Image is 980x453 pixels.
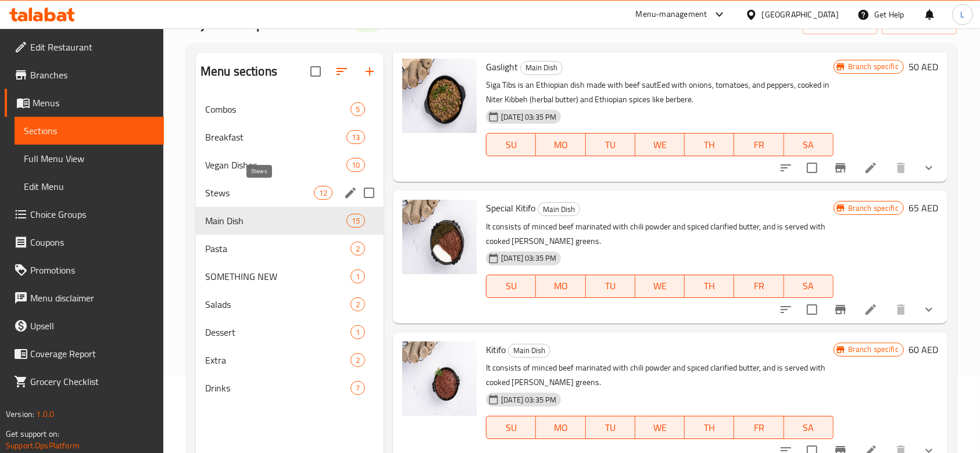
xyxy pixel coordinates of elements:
[347,160,364,171] span: 10
[205,325,350,339] div: Dessert
[205,214,346,228] span: Main Dish
[491,278,531,294] span: SU
[635,133,685,156] button: WE
[922,161,936,175] svg: Show Choices
[196,263,384,290] div: SOMETHING NEW1
[689,419,729,436] span: TH
[205,269,350,283] span: SOMETHING NEW
[5,200,164,228] a: Choice Groups
[6,407,34,422] span: Version:
[205,242,350,256] span: Pasta
[30,68,155,82] span: Branches
[784,133,834,156] button: SA
[351,299,364,310] span: 2
[521,61,562,74] span: Main Dish
[486,220,833,249] p: It consists of minced beef marinated with chili powder and spiced clarified butter, and is served...
[536,416,585,439] button: MO
[689,136,729,153] span: TH
[486,133,536,156] button: SU
[303,59,328,84] span: Select all sections
[5,33,164,61] a: Edit Restaurant
[491,419,531,436] span: SU
[205,381,350,395] span: Drinks
[196,95,384,123] div: Combos5
[538,203,580,216] span: Main Dish
[640,278,680,294] span: WE
[342,184,359,202] button: edit
[538,202,580,216] div: Main Dish
[689,278,729,294] span: TH
[5,89,164,117] a: Menus
[24,179,155,193] span: Edit Menu
[350,297,365,311] div: items
[864,303,878,317] a: Edit menu item
[30,235,155,249] span: Coupons
[347,132,364,143] span: 13
[5,61,164,89] a: Branches
[402,200,477,274] img: Special Kitifo
[328,57,356,85] span: Sort sections
[196,151,384,179] div: Vegan Dishes10
[635,416,685,439] button: WE
[887,296,915,323] button: delete
[350,269,365,283] div: items
[591,419,631,436] span: TU
[762,8,839,21] div: [GEOGRAPHIC_DATA]
[636,8,707,21] div: Menu-management
[591,136,631,153] span: TU
[351,355,364,366] span: 2
[496,394,561,405] span: [DATE] 03:35 PM
[196,290,384,318] div: Salads2
[24,152,155,166] span: Full Menu View
[196,235,384,263] div: Pasta2
[536,275,585,298] button: MO
[486,341,506,358] span: Kitifo
[196,91,384,407] nav: Menu sections
[351,243,364,254] span: 2
[843,344,903,355] span: Branch specific
[351,271,364,282] span: 1
[789,278,829,294] span: SA
[5,340,164,368] a: Coverage Report
[205,297,350,311] span: Salads
[891,16,947,31] span: export
[586,133,635,156] button: TU
[5,256,164,284] a: Promotions
[5,284,164,312] a: Menu disclaimer
[205,102,350,116] span: Combos
[541,136,581,153] span: MO
[205,130,346,144] span: Breakfast
[351,104,364,115] span: 5
[789,136,829,153] span: SA
[739,419,779,436] span: FR
[486,58,518,75] span: Gaslight
[33,96,155,110] span: Menus
[586,416,635,439] button: TU
[15,172,164,200] a: Edit Menu
[784,416,834,439] button: SA
[922,303,936,317] svg: Show Choices
[350,353,365,367] div: items
[887,154,915,182] button: delete
[402,341,477,416] img: Kitifo
[486,416,536,439] button: SU
[356,57,384,85] button: Add section
[486,199,535,217] span: Special Kitifo
[196,207,384,235] div: Main Dish15
[15,117,164,145] a: Sections
[508,344,550,358] div: Main Dish
[909,341,938,358] h6: 60 AED
[491,136,531,153] span: SU
[496,112,561,123] span: [DATE] 03:35 PM
[843,61,903,72] span: Branch specific
[772,154,800,182] button: sort-choices
[486,78,833,107] p: Siga Tibs is an Ethiopian dish made with beef sautEed with onions, tomatoes, and peppers, cooked ...
[314,186,332,200] div: items
[734,133,784,156] button: FR
[30,347,155,361] span: Coverage Report
[350,381,365,395] div: items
